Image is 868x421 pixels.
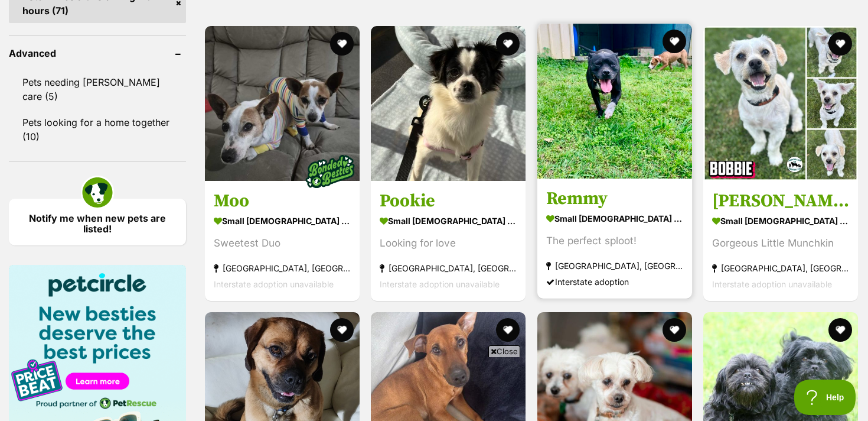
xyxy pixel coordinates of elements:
button: favourite [663,318,686,342]
button: favourite [828,318,852,342]
strong: [GEOGRAPHIC_DATA], [GEOGRAPHIC_DATA] [546,258,683,274]
img: bonded besties [301,142,360,201]
strong: small [DEMOGRAPHIC_DATA] Dog [546,210,683,227]
div: Sweetest Duo [214,235,351,251]
button: favourite [828,32,852,56]
strong: small [DEMOGRAPHIC_DATA] Dog [712,212,849,229]
div: Looking for love [380,235,517,251]
strong: small [DEMOGRAPHIC_DATA] Dog [214,212,351,229]
img: Pookie - Chihuahua Dog [371,26,526,181]
a: Pookie small [DEMOGRAPHIC_DATA] Dog Looking for love [GEOGRAPHIC_DATA], [GEOGRAPHIC_DATA] Interst... [371,181,526,301]
button: favourite [330,32,354,56]
a: Remmy small [DEMOGRAPHIC_DATA] Dog The perfect sploot! [GEOGRAPHIC_DATA], [GEOGRAPHIC_DATA] Inter... [537,179,692,299]
iframe: Advertisement [219,362,649,415]
button: favourite [497,318,520,342]
a: Pets needing [PERSON_NAME] care (5) [9,70,186,109]
div: The perfect sploot! [546,233,683,249]
button: favourite [330,318,354,342]
iframe: Help Scout Beacon - Open [794,380,856,415]
a: Notify me when new pets are listed! [9,199,186,245]
button: favourite [663,30,686,53]
div: Interstate adoption [546,274,683,290]
strong: [GEOGRAPHIC_DATA], [GEOGRAPHIC_DATA] [214,260,351,276]
span: Close [488,345,520,357]
h3: Moo [214,190,351,212]
a: Pets looking for a home together (10) [9,110,186,149]
header: Advanced [9,48,186,59]
div: Gorgeous Little Munchkin [712,235,849,251]
img: Moo - Jack Russell Terrier Dog [205,26,360,181]
a: Moo small [DEMOGRAPHIC_DATA] Dog Sweetest Duo [GEOGRAPHIC_DATA], [GEOGRAPHIC_DATA] Interstate ado... [205,181,360,301]
strong: [GEOGRAPHIC_DATA], [GEOGRAPHIC_DATA] [712,260,849,276]
h3: Remmy [546,187,683,210]
strong: small [DEMOGRAPHIC_DATA] Dog [380,212,517,229]
span: Interstate adoption unavailable [712,279,832,289]
span: Interstate adoption unavailable [380,279,500,289]
img: Remmy - Staffordshire Bull Terrier Dog [537,24,692,179]
button: favourite [497,32,520,56]
img: Bobbie - Maltese Dog [703,26,858,181]
span: Interstate adoption unavailable [214,279,334,289]
a: [PERSON_NAME] small [DEMOGRAPHIC_DATA] Dog Gorgeous Little Munchkin [GEOGRAPHIC_DATA], [GEOGRAPHI... [703,181,858,301]
h3: Pookie [380,190,517,212]
strong: [GEOGRAPHIC_DATA], [GEOGRAPHIC_DATA] [380,260,517,276]
h3: [PERSON_NAME] [712,190,849,212]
